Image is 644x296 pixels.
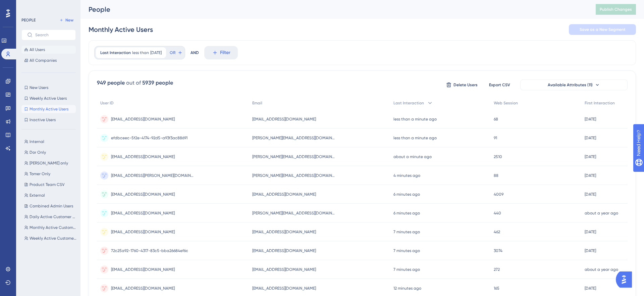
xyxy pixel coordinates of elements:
time: about a year ago [585,211,618,215]
span: First Interaction [585,100,615,106]
button: Inactive Users [21,116,76,124]
span: [EMAIL_ADDRESS][DOMAIN_NAME] [111,267,175,272]
span: 68 [494,116,498,122]
span: Last Interaction [100,50,131,55]
time: 7 minutes ago [393,267,420,272]
button: All Users [21,46,76,54]
span: All Users [30,47,45,52]
button: All Companies [21,56,76,64]
button: Delete Users [445,80,479,90]
span: [EMAIL_ADDRESS][DOMAIN_NAME] [111,154,175,159]
span: [DATE] [150,50,162,55]
span: [PERSON_NAME][EMAIL_ADDRESS][DOMAIN_NAME] [252,173,336,178]
button: Weekly Active Users [21,94,76,102]
button: Publish Changes [596,4,636,15]
button: Product Team CSV [21,181,80,189]
span: 91 [494,135,497,141]
span: External [30,193,45,198]
time: 6 minutes ago [393,192,420,197]
iframe: UserGuiding AI Assistant Launcher [616,269,636,290]
button: Monthly Active Customer Users [21,224,80,232]
button: Export CSV [483,80,516,90]
span: Tomer Only [30,171,50,177]
span: [EMAIL_ADDRESS][DOMAIN_NAME] [111,116,175,122]
span: Combined Admin Users [30,203,73,209]
span: efdbceec-5f2e-4174-92d5-a93f3ac88691 [111,135,187,141]
div: People [89,5,579,14]
button: Daily Active Customer Users [21,213,80,221]
span: 88 [494,173,498,178]
span: [EMAIL_ADDRESS][DOMAIN_NAME] [252,116,316,122]
span: Last Interaction [393,100,424,106]
span: 272 [494,267,500,272]
span: Export CSV [489,82,510,88]
div: out of [126,79,141,87]
time: [DATE] [585,230,596,234]
time: 7 minutes ago [393,230,420,234]
span: Inactive Users [30,117,56,122]
time: [DATE] [585,192,596,197]
span: 72c25a92-1760-4317-83c5-bba26684ef6c [111,248,188,253]
span: less than [132,50,149,55]
span: Product Team CSV [30,182,64,187]
button: Monthly Active Users [21,105,76,113]
button: External [21,191,80,199]
span: 2510 [494,154,502,159]
span: Weekly Active Users [30,96,67,101]
span: Email [252,100,262,106]
div: PEOPLE [21,17,36,23]
span: Web Session [494,100,518,106]
span: 440 [494,210,501,216]
time: 12 minutes ago [393,286,421,291]
span: Available Attributes (11) [548,82,593,88]
span: [EMAIL_ADDRESS][PERSON_NAME][DOMAIN_NAME] [111,173,195,178]
div: 949 people [97,79,125,87]
span: [PERSON_NAME] only [30,160,68,166]
span: 3074 [494,248,502,253]
span: [PERSON_NAME][EMAIL_ADDRESS][DOMAIN_NAME] [252,210,336,216]
time: 6 minutes ago [393,211,420,215]
button: Dor Only [21,148,80,156]
span: Monthly Active Users [30,106,68,112]
button: Internal [21,138,80,146]
span: Internal [30,139,44,144]
button: Filter [204,46,238,59]
span: [EMAIL_ADDRESS][DOMAIN_NAME] [252,286,316,291]
span: [EMAIL_ADDRESS][DOMAIN_NAME] [252,248,316,253]
button: Tomer Only [21,170,80,178]
button: Save as a New Segment [569,24,636,35]
div: 5939 people [142,79,173,87]
span: 462 [494,229,500,235]
time: [DATE] [585,136,596,140]
time: [DATE] [585,117,596,121]
span: [EMAIL_ADDRESS][DOMAIN_NAME] [111,210,175,216]
time: 4 minutes ago [393,173,420,178]
button: Weekly Active Customer Users [21,234,80,242]
span: Publish Changes [600,7,632,12]
span: [EMAIL_ADDRESS][DOMAIN_NAME] [111,286,175,291]
button: New [57,16,76,24]
div: AND [191,46,199,59]
span: [EMAIL_ADDRESS][DOMAIN_NAME] [252,229,316,235]
time: [DATE] [585,286,596,291]
time: about a year ago [585,267,618,272]
button: Available Attributes (11) [520,80,628,90]
input: Search [35,33,70,37]
span: [PERSON_NAME][EMAIL_ADDRESS][DOMAIN_NAME] [252,135,336,141]
button: [PERSON_NAME] only [21,159,80,167]
span: Monthly Active Customer Users [30,225,77,230]
button: OR [169,47,183,58]
span: Save as a New Segment [580,27,626,32]
div: Monthly Active Users [89,25,153,34]
span: New Users [30,85,48,90]
time: less than a minute ago [393,117,437,121]
time: [DATE] [585,248,596,253]
span: Weekly Active Customer Users [30,236,77,241]
time: [DATE] [585,173,596,178]
span: Filter [220,49,230,57]
span: Need Help? [16,2,42,10]
span: User ID [100,100,114,106]
button: Combined Admin Users [21,202,80,210]
time: [DATE] [585,154,596,159]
